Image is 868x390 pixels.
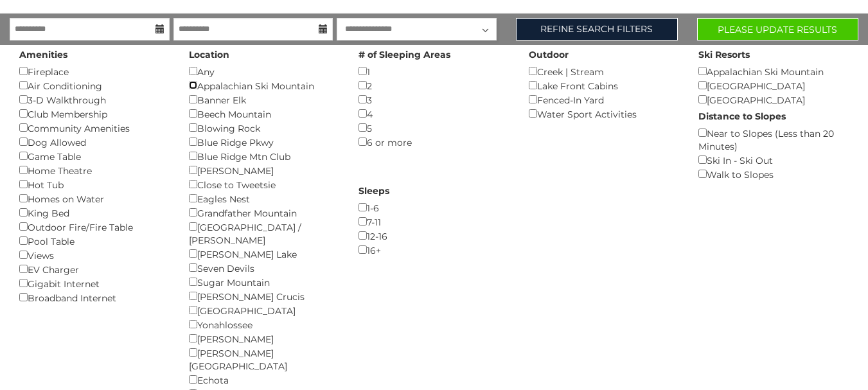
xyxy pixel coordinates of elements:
[189,206,339,220] div: Grandfather Mountain
[516,18,677,40] a: Refine Search Filters
[19,48,67,61] label: Amenities
[698,48,750,61] label: Ski Resorts
[19,78,170,93] div: Air Conditioning
[698,110,786,123] label: Distance to Slopes
[19,290,170,305] div: Broadband Internet
[359,243,509,257] div: 16+
[189,149,339,163] div: Blue Ridge Mtn Club
[359,215,509,229] div: 7-11
[189,275,339,289] div: Sugar Mountain
[189,303,339,317] div: [GEOGRAPHIC_DATA]
[19,64,170,78] div: Fireplace
[19,220,170,234] div: Outdoor Fire/Fire Table
[189,261,339,275] div: Seven Devils
[698,64,849,78] div: Appalachian Ski Mountain
[189,247,339,261] div: [PERSON_NAME] Lake
[189,93,339,107] div: Banner Elk
[189,107,339,121] div: Beech Mountain
[698,93,849,107] div: [GEOGRAPHIC_DATA]
[189,135,339,149] div: Blue Ridge Pkwy
[19,234,170,248] div: Pool Table
[19,163,170,177] div: Home Theatre
[19,248,170,262] div: Views
[19,121,170,135] div: Community Amenities
[359,200,509,215] div: 1-6
[189,78,339,93] div: Appalachian Ski Mountain
[698,153,849,167] div: Ski In - Ski Out
[698,126,849,153] div: Near to Slopes (Less than 20 Minutes)
[529,78,679,93] div: Lake Front Cabins
[189,64,339,78] div: Any
[359,78,509,93] div: 2
[19,149,170,163] div: Game Table
[359,229,509,243] div: 12-16
[19,177,170,191] div: Hot Tub
[19,276,170,290] div: Gigabit Internet
[529,107,679,121] div: Water Sport Activities
[189,332,339,346] div: [PERSON_NAME]
[189,191,339,206] div: Eagles Nest
[359,64,509,78] div: 1
[359,107,509,121] div: 4
[189,48,229,61] label: Location
[189,163,339,177] div: [PERSON_NAME]
[189,346,339,373] div: [PERSON_NAME][GEOGRAPHIC_DATA]
[359,93,509,107] div: 3
[697,18,858,40] button: Please Update Results
[19,262,170,276] div: EV Charger
[189,121,339,135] div: Blowing Rock
[359,135,509,149] div: 6 or more
[529,64,679,78] div: Creek | Stream
[19,206,170,220] div: King Bed
[19,135,170,149] div: Dog Allowed
[698,167,849,181] div: Walk to Slopes
[359,184,389,197] label: Sleeps
[359,48,450,61] label: # of Sleeping Areas
[359,121,509,135] div: 5
[189,220,339,247] div: [GEOGRAPHIC_DATA] / [PERSON_NAME]
[698,78,849,93] div: [GEOGRAPHIC_DATA]
[19,191,170,206] div: Homes on Water
[19,107,170,121] div: Club Membership
[529,93,679,107] div: Fenced-In Yard
[189,317,339,332] div: Yonahlossee
[189,177,339,191] div: Close to Tweetsie
[189,289,339,303] div: [PERSON_NAME] Crucis
[189,373,339,387] div: Echota
[529,48,569,61] label: Outdoor
[19,93,170,107] div: 3-D Walkthrough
